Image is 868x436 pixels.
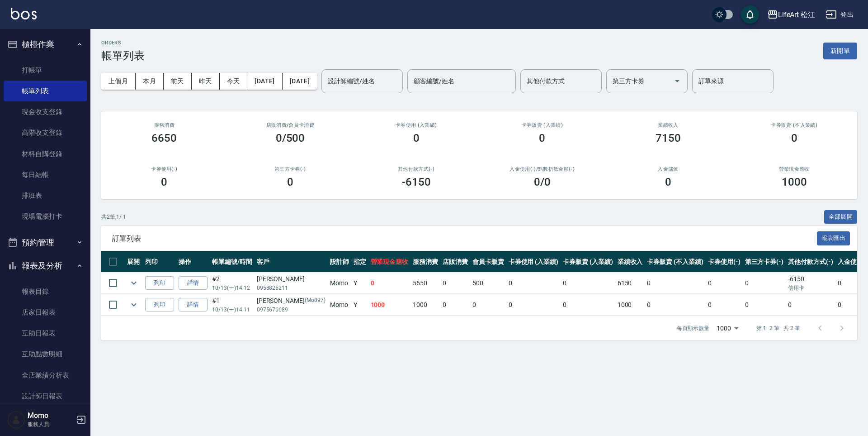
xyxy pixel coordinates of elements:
[823,46,857,55] a: 新開單
[257,274,325,284] div: [PERSON_NAME]
[539,132,545,144] h3: 0
[283,73,317,90] button: [DATE]
[4,281,87,302] a: 報表目錄
[410,251,440,273] th: 服務消費
[7,411,25,429] img: Person
[4,323,87,344] a: 互助日報表
[742,166,846,172] h2: 營業現金應收
[210,273,255,294] td: #2
[4,101,87,122] a: 現金收支登錄
[782,176,807,188] h3: 1000
[4,302,87,323] a: 店家日報表
[817,234,850,242] a: 報表匯出
[756,324,800,332] p: 第 1–2 筆 共 2 筆
[28,420,74,428] p: 服務人員
[4,164,87,185] a: 每日結帳
[440,294,470,316] td: 0
[4,386,87,407] a: 設計師日報表
[136,73,164,90] button: 本月
[351,251,368,273] th: 指定
[490,122,594,128] h2: 卡券販賣 (入業績)
[764,5,819,24] button: LifeArt 松江
[615,273,645,294] td: 6150
[823,43,857,59] button: 新開單
[665,176,671,188] h3: 0
[410,294,440,316] td: 1000
[4,122,87,143] a: 高階收支登錄
[470,273,506,294] td: 500
[741,5,759,24] button: save
[368,294,411,316] td: 1000
[287,176,293,188] h3: 0
[4,231,87,254] button: 預約管理
[4,81,87,101] a: 帳單列表
[368,273,411,294] td: 0
[101,213,126,221] p: 共 2 筆, 1 / 1
[713,316,742,340] div: 1000
[101,40,145,46] h2: ORDERS
[791,132,797,144] h3: 0
[561,294,615,316] td: 0
[238,122,343,128] h2: 店販消費 /會員卡消費
[670,74,684,88] button: Open
[161,176,167,188] h3: 0
[247,73,282,90] button: [DATE]
[364,166,468,172] h2: 其他付款方式(-)
[210,251,255,273] th: 帳單編號/時間
[4,344,87,364] a: 互助點數明細
[125,251,143,273] th: 展開
[212,284,252,292] p: 10/13 (一) 14:12
[257,284,325,292] p: 0958825211
[192,73,220,90] button: 昨天
[305,296,325,306] p: (Mo097)
[328,294,351,316] td: Momo
[364,122,468,128] h2: 卡券使用 (入業績)
[4,185,87,206] a: 排班表
[145,298,174,312] button: 列印
[615,294,645,316] td: 1000
[410,273,440,294] td: 5650
[645,294,705,316] td: 0
[255,251,328,273] th: 客戶
[440,251,470,273] th: 店販消費
[786,273,835,294] td: -6150
[112,122,217,128] h3: 服務消費
[645,273,705,294] td: 0
[402,176,431,188] h3: -6150
[127,298,141,311] button: expand row
[506,273,561,294] td: 0
[824,210,858,224] button: 全部展開
[210,294,255,316] td: #1
[645,251,705,273] th: 卡券販賣 (不入業績)
[179,276,208,290] a: 詳情
[4,365,87,386] a: 全店業績分析表
[616,122,721,128] h2: 業績收入
[470,251,506,273] th: 會員卡販賣
[220,73,248,90] button: 今天
[164,73,192,90] button: 前天
[4,33,87,56] button: 櫃檯作業
[328,251,351,273] th: 設計師
[817,231,850,245] button: 報表匯出
[101,49,145,62] h3: 帳單列表
[11,8,37,19] img: Logo
[786,294,835,316] td: 0
[561,251,615,273] th: 卡券販賣 (入業績)
[506,251,561,273] th: 卡券使用 (入業績)
[656,132,681,144] h3: 7150
[490,166,594,172] h2: 入金使用(-) /點數折抵金額(-)
[368,251,411,273] th: 營業現金應收
[4,254,87,278] button: 報表及分析
[822,6,857,23] button: 登出
[257,296,325,306] div: [PERSON_NAME]
[470,294,506,316] td: 0
[351,294,368,316] td: Y
[706,251,743,273] th: 卡券使用(-)
[238,166,343,172] h2: 第三方卡券(-)
[4,206,87,227] a: 現場電腦打卡
[743,294,786,316] td: 0
[778,9,816,20] div: LifeArt 松江
[561,273,615,294] td: 0
[742,122,846,128] h2: 卡券販賣 (不入業績)
[616,166,721,172] h2: 入金儲值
